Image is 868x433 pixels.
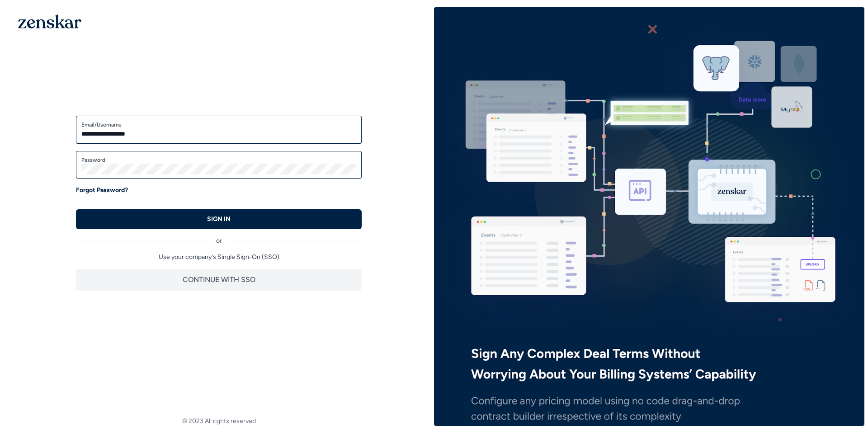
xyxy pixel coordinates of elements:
label: Email/Username [81,121,356,128]
img: 1OGAJ2xQqyY4LXKgY66KYq0eOWRCkrZdAb3gUhuVAqdWPZE9SRJmCz+oDMSn4zDLXe31Ii730ItAGKgCKgCCgCikA4Av8PJUP... [18,14,81,28]
div: or [76,229,362,245]
button: SIGN IN [76,209,362,229]
label: Password [81,156,356,164]
p: SIGN IN [207,215,231,224]
p: Use your company's Single Sign-On (SSO) [76,253,362,262]
button: CONTINUE WITH SSO [76,269,362,291]
footer: © 2023 All rights reserved [4,417,434,426]
a: Forgot Password? [76,186,128,195]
